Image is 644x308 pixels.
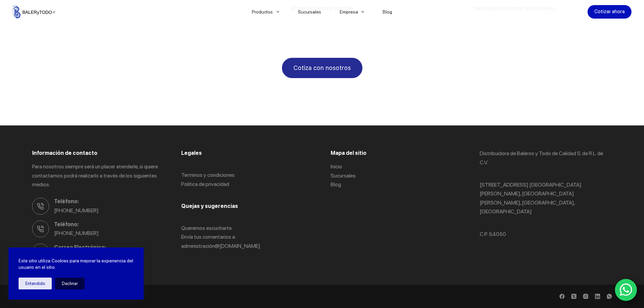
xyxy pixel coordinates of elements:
a: Cotizar ahora [588,5,631,19]
a: Cotiza con nosotros [282,58,362,78]
img: Balerytodo [13,5,55,18]
a: Politica de privacidad [181,181,229,187]
span: Quejas y sugerencias [181,203,238,209]
p: Queremos escucharte. Envía tus comentarios a: administració n@[DOMAIN_NAME] [181,224,313,251]
span: Legales [181,150,202,156]
p: Este sitio utiliza Cookies para mejorar la experiencia del usuario en el sitio. [19,258,134,271]
a: [PHONE_NUMBER] [54,230,99,236]
span: Cotiza con nosotros [293,63,351,73]
a: X (Twitter) [571,294,576,299]
p: Copyright © 2025 Balerytodo [32,293,312,300]
span: Teléfono: [54,220,164,229]
a: Inicio [331,163,342,170]
a: Terminos y condiciones [181,172,235,178]
a: [PHONE_NUMBER] [54,207,99,214]
a: Instagram [583,294,588,299]
p: C.P. 54050 [480,230,612,239]
span: Teléfono: [54,197,164,206]
p: [STREET_ADDRESS] [GEOGRAPHIC_DATA][PERSON_NAME], [GEOGRAPHIC_DATA][PERSON_NAME], [GEOGRAPHIC_DATA... [480,181,612,216]
a: Facebook [559,294,565,299]
a: WhatsApp [615,279,637,301]
a: WhatsApp [607,294,612,299]
span: Correo Electrónico: [54,243,164,252]
a: LinkedIn [595,294,600,299]
p: Distribuidora de Baleros y Todo de Calidad S. de R.L. de C.V. [480,149,612,167]
h3: Información de contacto [32,149,164,157]
button: Entendido [19,278,52,289]
h3: Mapa del sitio [331,149,463,157]
button: Declinar [55,278,85,289]
a: Blog [331,181,341,188]
p: Para nosotros siempre será un placer atenderle, si quiere contactarnos podrá realizarlo a través ... [32,162,164,189]
a: Sucursales [331,172,356,179]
